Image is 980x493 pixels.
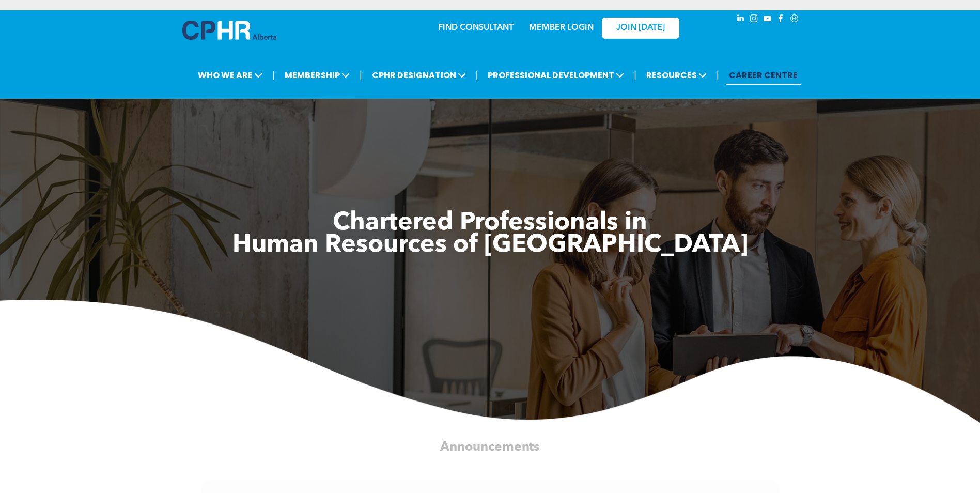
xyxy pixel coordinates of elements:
[762,13,773,27] a: youtube
[476,65,478,86] li: |
[643,66,710,85] span: RESOURCES
[360,65,362,86] li: |
[616,23,665,33] span: JOIN [DATE]
[529,24,594,32] a: MEMBER LOGIN
[735,13,746,27] a: linkedin
[775,13,787,27] a: facebook
[333,211,647,236] span: Chartered Professionals in
[789,13,800,27] a: Social network
[485,66,627,85] span: PROFESSIONAL DEVELOPMENT
[195,66,266,85] span: WHO WE ARE
[717,65,719,86] li: |
[182,21,276,40] img: A blue and white logo for cp alberta
[272,65,275,86] li: |
[438,24,514,32] a: FIND CONSULTANT
[602,18,679,39] a: JOIN [DATE]
[749,13,760,27] a: instagram
[634,65,636,86] li: |
[440,440,540,453] span: Announcements
[726,66,801,85] a: CAREER CENTRE
[369,66,469,85] span: CPHR DESIGNATION
[282,66,353,85] span: MEMBERSHIP
[232,233,748,258] span: Human Resources of [GEOGRAPHIC_DATA]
